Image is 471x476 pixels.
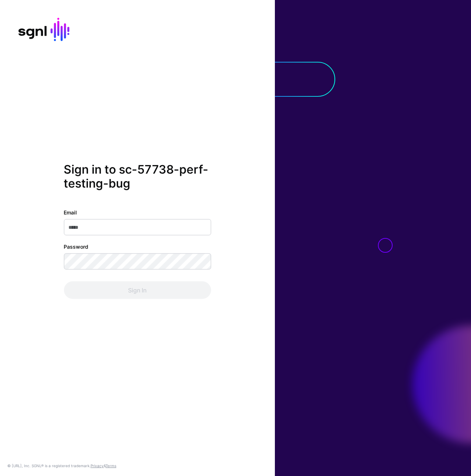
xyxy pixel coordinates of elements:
[64,208,77,216] label: Email
[91,463,104,468] a: Privacy
[106,463,116,468] a: Terms
[7,463,116,469] div: © [URL], Inc. SGNL® is a registered trademark. &
[64,163,211,191] h2: Sign in to sc-57738-perf-testing-bug
[64,242,88,250] label: Password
